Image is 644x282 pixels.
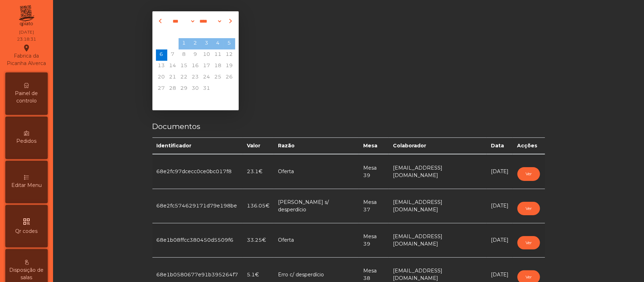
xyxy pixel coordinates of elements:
[152,138,243,154] th: Identificador
[156,72,167,83] span: 20
[201,49,213,61] div: Friday, October 10, 2025
[487,138,513,154] th: Data
[243,189,274,223] td: 136.05€
[213,38,224,49] span: 4
[169,16,196,27] select: Select month
[7,90,46,105] span: Painel de controlo
[213,72,224,83] span: 25
[517,236,540,249] button: Ver
[190,38,201,49] span: 2
[152,189,243,223] td: 68e2fc574629171d79e198be
[190,83,201,95] span: 30
[201,38,213,49] div: Friday, October 3, 2025
[190,61,201,72] div: Thursday, October 16, 2025
[201,61,213,72] div: Friday, October 17, 2025
[22,44,31,52] i: location_on
[359,189,389,223] td: Mesa 37
[179,49,190,61] span: 8
[243,138,274,154] th: Valor
[487,189,513,223] td: [DATE]
[190,61,201,72] span: 16
[274,223,359,257] td: Oferta
[156,72,167,83] div: Monday, October 20, 2025
[156,95,167,106] div: Monday, November 3, 2025
[517,202,540,215] button: Ver
[201,61,213,72] span: 17
[179,61,190,72] span: 15
[213,61,224,72] div: Saturday, October 18, 2025
[201,38,213,49] span: 3
[190,38,201,49] div: Thursday, October 2, 2025
[213,61,224,72] span: 18
[224,95,235,106] div: Sunday, November 9, 2025
[243,154,274,189] td: 23.1€
[389,189,487,223] td: [EMAIL_ADDRESS][DOMAIN_NAME]
[201,72,213,83] div: Friday, October 24, 2025
[224,38,235,49] div: Sunday, October 5, 2025
[167,72,179,83] div: Tuesday, October 21, 2025
[517,167,540,181] button: Ver
[17,137,37,145] span: Pedidos
[274,138,359,154] th: Razão
[152,154,243,189] td: 68e2fc97dcecc0ce0bc017f8
[156,83,167,95] div: Monday, October 27, 2025
[359,138,389,154] th: Mesa
[190,27,201,38] div: Th
[274,154,359,189] td: Oferta
[201,72,213,83] span: 24
[156,38,167,49] div: Monday, September 29, 2025
[243,223,274,257] td: 33.25€
[196,16,222,27] select: Select year
[167,72,179,83] span: 21
[224,38,235,49] span: 5
[213,38,224,49] div: Saturday, October 4, 2025
[226,16,234,27] button: Next month
[190,49,201,61] span: 9
[167,83,179,95] span: 28
[201,83,213,95] span: 31
[167,49,179,61] div: Tuesday, October 7, 2025
[157,16,165,27] button: Previous month
[389,154,487,189] td: [EMAIL_ADDRESS][DOMAIN_NAME]
[22,217,31,226] i: qr_code
[167,83,179,95] div: Tuesday, October 28, 2025
[167,61,179,72] div: Tuesday, October 14, 2025
[213,83,224,95] div: Saturday, November 1, 2025
[179,61,190,72] div: Wednesday, October 15, 2025
[224,72,235,83] span: 26
[7,266,46,281] span: Disposição de salas
[201,83,213,95] div: Friday, October 31, 2025
[156,49,167,61] div: Monday, October 6, 2025
[224,27,235,38] div: Su
[201,49,213,61] span: 10
[11,182,42,189] span: Editar Menu
[156,61,167,72] div: Monday, October 13, 2025
[190,49,201,61] div: Thursday, October 9, 2025
[179,83,190,95] span: 29
[213,72,224,83] div: Saturday, October 25, 2025
[224,61,235,72] div: Sunday, October 19, 2025
[156,83,167,95] span: 27
[156,49,167,61] span: 6
[224,83,235,95] div: Sunday, November 2, 2025
[224,49,235,61] div: Sunday, October 12, 2025
[274,189,359,223] td: [PERSON_NAME] s/ desperdício
[167,49,179,61] span: 7
[152,223,243,257] td: 68e1b08ffcc380450d5509f6
[359,154,389,189] td: Mesa 39
[389,138,487,154] th: Colaborador
[224,72,235,83] div: Sunday, October 26, 2025
[167,95,179,106] div: Tuesday, November 4, 2025
[6,44,47,67] div: Fabrica da Picanha Alverca
[487,223,513,257] td: [DATE]
[17,36,36,42] div: 23:18:31
[487,154,513,189] td: [DATE]
[179,38,190,49] span: 1
[179,72,190,83] span: 22
[179,72,190,83] div: Wednesday, October 22, 2025
[389,223,487,257] td: [EMAIL_ADDRESS][DOMAIN_NAME]
[201,27,213,38] div: Fr
[167,27,179,38] div: Tu
[152,121,545,132] h4: Documentos
[179,95,190,106] div: Wednesday, November 5, 2025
